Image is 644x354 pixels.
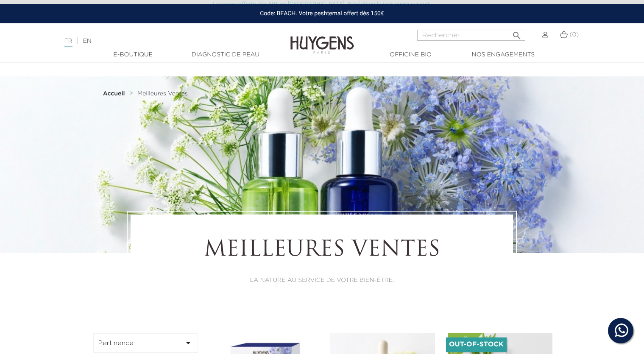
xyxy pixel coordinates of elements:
i:  [512,28,522,38]
img: Huygens [290,22,354,55]
span: Meilleures Ventes [137,91,188,97]
button:  [509,27,524,39]
p: LA NATURE AU SERVICE DE VOTRE BIEN-ÊTRE. [154,276,490,285]
a: Officine Bio [368,50,453,59]
i:  [183,338,193,348]
div: | [60,36,262,46]
button: Pertinence [93,333,198,353]
li: Out-of-Stock [446,337,507,352]
a: FR [64,38,72,47]
a: E-Boutique [91,50,176,59]
a: EN [83,38,91,44]
h1: Meilleures Ventes [154,238,490,263]
a: Accueil [103,90,127,97]
input: Rechercher [417,30,525,41]
strong: Accueil [103,91,125,97]
a: Diagnostic de peau [183,50,268,59]
a: Meilleures Ventes [137,90,188,97]
a: Nos engagements [461,50,546,59]
span: (0) [569,32,579,38]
